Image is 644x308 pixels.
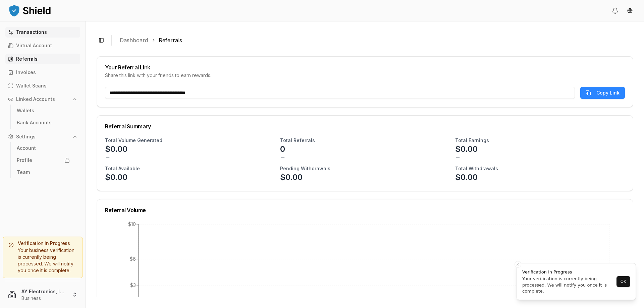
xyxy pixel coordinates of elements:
a: Virtual Account [5,40,80,51]
button: Linked Accounts [5,94,80,105]
a: Profile [14,155,72,166]
a: Bank Accounts [14,117,72,128]
button: Close toast [515,261,521,268]
a: Wallets [14,105,72,116]
p: Invoices [16,70,36,75]
a: Account [14,143,72,153]
p: Bank Accounts [17,120,52,125]
span: Copy Link [596,89,620,96]
img: ShieldPay Logo [8,4,52,17]
p: Account [17,146,36,150]
div: Share this link with your friends to earn rewards. [105,72,625,79]
div: Verification in Progress [522,269,614,275]
a: Team [14,167,72,178]
tspan: $6 [130,256,136,262]
div: Your verification is currently being processed. We will notify you once it is complete. [522,276,614,294]
p: Virtual Account [16,43,52,48]
h3: Total Earnings [455,137,489,144]
p: Transactions [16,30,47,35]
a: Dashboard [120,36,148,44]
p: $0.00 [455,172,478,183]
button: Settings [5,131,80,142]
div: Referral Summary [105,124,625,129]
tspan: $10 [128,221,136,227]
p: Team [17,170,30,175]
h3: Total Available [105,165,140,172]
p: 0 [280,144,285,155]
p: $0.00 [280,172,303,183]
div: Your business verification is currently being processed. We will notify you once it is complete. [8,247,77,274]
h5: Verification in Progress [8,241,77,246]
p: AY Electronics, Inc. [21,288,67,295]
p: Linked Accounts [16,97,55,102]
p: $0.00 [105,144,127,155]
a: Referrals [5,54,80,64]
div: Your Referral Link [105,65,625,70]
div: Referral Volume [105,207,625,213]
nav: breadcrumb [120,36,628,44]
p: $0.00 [105,172,127,183]
h3: Total Withdrawals [455,165,498,172]
a: Wallet Scans [5,80,80,91]
h3: Total Volume Generated [105,137,162,144]
p: $0.00 [455,144,478,155]
a: Invoices [5,67,80,78]
p: Referrals [16,57,38,61]
button: AY Electronics, Inc.Business [3,284,83,305]
button: OK [616,276,630,287]
p: Wallet Scans [16,83,47,88]
p: Profile [17,158,32,163]
a: Referrals [159,36,182,44]
p: Wallets [17,108,34,113]
h3: Total Referrals [280,137,315,144]
tspan: $3 [130,282,136,288]
a: Verification in ProgressYour business verification is currently being processed. We will notify y... [3,237,83,278]
a: Transactions [5,27,80,38]
h3: Pending Withdrawals [280,165,330,172]
p: Business [21,295,67,302]
button: Copy Link [580,87,625,99]
p: Settings [16,134,36,139]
